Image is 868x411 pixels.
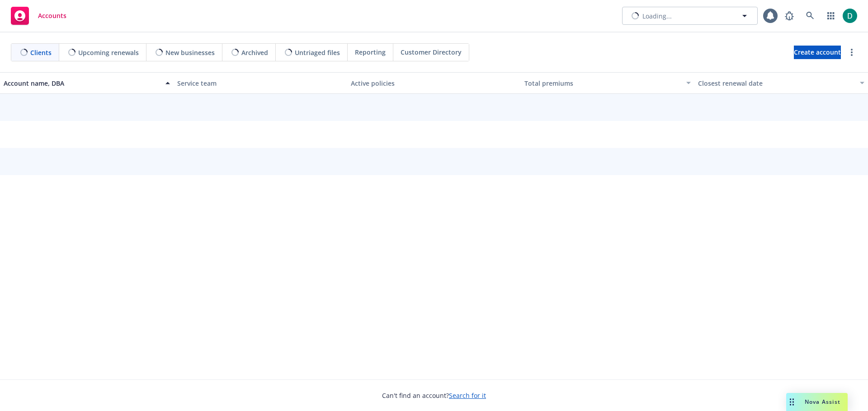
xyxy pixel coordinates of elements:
div: Active policies [351,79,517,88]
span: Nova Assist [805,398,840,406]
span: Customer Directory [401,47,462,57]
span: New businesses [165,48,215,57]
div: Drag to move [786,393,797,411]
div: Account name, DBA [4,79,160,88]
span: Upcoming renewals [78,48,139,57]
a: Switch app [822,7,840,25]
div: Service team [177,79,344,88]
a: Report a Bug [780,7,798,25]
span: Loading... [642,11,672,21]
span: Clients [30,48,52,57]
span: Can't find an account? [382,391,486,400]
button: Service team [174,72,347,94]
button: Loading... [622,7,758,25]
button: Total premiums [521,72,694,94]
div: Total premiums [524,79,681,88]
button: Nova Assist [786,393,848,411]
span: Archived [241,48,268,57]
a: Search for it [449,391,486,400]
a: Create account [794,46,841,59]
div: Closest renewal date [698,79,854,88]
img: photo [843,9,857,23]
span: Reporting [355,47,386,57]
span: Create account [794,44,841,61]
span: Accounts [38,12,66,19]
button: Closest renewal date [694,72,868,94]
span: Untriaged files [295,48,340,57]
a: more [846,47,857,58]
button: Active policies [347,72,521,94]
a: Accounts [7,3,70,28]
a: Search [801,7,819,25]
